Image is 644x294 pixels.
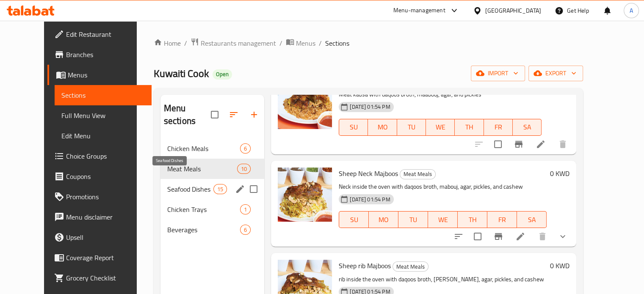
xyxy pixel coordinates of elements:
h6: 0 KWD [550,260,569,272]
span: Upsell [66,232,145,242]
p: rib inside the oven with daqoos broth, [PERSON_NAME], agar, pickles, and cashew [339,274,547,285]
div: items [240,143,251,154]
span: export [535,68,576,79]
button: SA [513,119,542,136]
span: Meat Meals [400,169,435,179]
span: Sheep rib Majboos [339,259,391,272]
button: SU [339,119,368,136]
img: Meat Kabsa [278,75,332,129]
a: Branches [47,44,152,65]
span: Coupons [66,171,145,181]
span: Sections [61,90,145,100]
a: Menu disclaimer [47,207,152,227]
span: TU [401,121,423,133]
button: TH [455,119,484,136]
span: Branches [66,49,145,60]
svg: Show Choices [558,231,568,242]
a: Menus [286,38,315,49]
button: MO [368,119,397,136]
span: FR [491,214,514,226]
button: FR [487,211,517,228]
button: delete [532,226,553,247]
span: Sheep Neck Majboos [339,167,398,180]
button: delete [553,134,573,154]
span: SU [343,121,365,133]
a: Home [154,38,181,48]
div: Meat Meals [392,261,428,272]
span: A [630,6,633,15]
span: Beverages [167,225,240,235]
div: Meat Meals [400,169,436,179]
button: edit [234,183,246,195]
button: Add section [244,104,264,125]
span: Coverage Report [66,253,145,263]
div: [GEOGRAPHIC_DATA] [485,6,541,15]
button: sort-choices [448,226,469,247]
button: Branch-specific-item [488,226,509,247]
div: Chicken Meals6 [160,138,265,159]
span: Sort sections [224,104,244,125]
div: Seafood Dishes15edit [160,179,265,199]
span: WE [431,214,454,226]
span: SU [343,214,365,226]
button: import [471,66,525,81]
button: Branch-specific-item [509,134,529,154]
a: Coverage Report [47,247,152,268]
span: Chicken Trays [167,204,240,214]
span: 6 [240,226,250,234]
p: Neck inside the oven with daqoos broth, mabouj, agar, pickles, and cashew [339,181,547,192]
div: Meat Meals10 [160,159,265,179]
img: Sheep Neck Majboos [278,168,332,222]
span: MO [371,121,393,133]
a: Menus [47,65,152,85]
a: Upsell [47,227,152,247]
span: import [478,68,518,79]
a: Sections [55,85,152,105]
button: FR [484,119,513,136]
a: Edit Menu [55,126,152,146]
span: Kuwaiti Cook [154,64,209,83]
span: Select to update [469,228,486,245]
span: MO [372,214,395,226]
span: 10 [238,165,250,173]
span: Edit Menu [61,131,145,141]
a: Coupons [47,166,152,187]
span: WE [429,121,451,133]
h2: Menu sections [164,102,211,127]
a: Edit Restaurant [47,24,152,44]
div: Meat Meals [167,164,237,174]
div: items [240,225,251,235]
span: Menu disclaimer [66,212,145,222]
button: TU [398,211,428,228]
div: Beverages6 [160,220,265,240]
span: [DATE] 01:54 PM [346,195,393,203]
span: Select to update [489,135,507,153]
h6: 0 KWD [550,168,569,179]
span: Open [213,71,232,78]
span: Sections [325,38,349,48]
div: items [213,184,227,194]
nav: Menu sections [160,135,265,243]
nav: breadcrumb [154,38,583,49]
button: WE [428,211,458,228]
span: Promotions [66,192,145,202]
span: Menus [68,70,145,80]
span: Meat Meals [393,262,428,272]
div: Menu-management [393,5,445,16]
button: show more [553,226,573,247]
span: Seafood Dishes [167,184,213,194]
span: [DATE] 01:54 PM [346,103,393,111]
span: Choice Groups [66,151,145,161]
span: Chicken Meals [167,143,240,154]
a: Edit menu item [536,139,546,149]
span: FR [487,121,509,133]
a: Grocery Checklist [47,268,152,288]
li: / [184,38,187,48]
a: Promotions [47,187,152,207]
span: Grocery Checklist [66,273,145,283]
span: 6 [240,145,250,153]
span: SA [520,214,543,226]
button: WE [426,119,455,136]
span: TH [461,214,484,226]
button: SU [339,211,369,228]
